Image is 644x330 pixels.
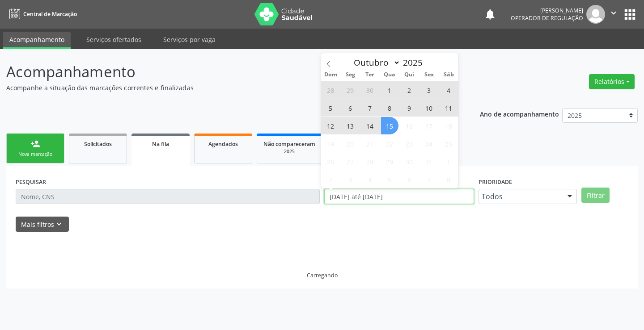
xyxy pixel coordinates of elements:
button: Filtrar [581,188,610,203]
div: Nova marcação [13,151,58,158]
span: Sáb [439,72,458,78]
span: Outubro 20, 2025 [342,135,359,152]
span: Outubro 5, 2025 [322,99,339,117]
span: Outubro 17, 2025 [420,117,438,134]
button: Mais filtroskeyboard_arrow_down [16,217,69,232]
span: Seg [340,72,360,78]
span: Operador de regulação [511,14,583,22]
span: Sex [419,72,439,78]
span: Outubro 28, 2025 [361,153,379,170]
span: Outubro 13, 2025 [342,117,359,134]
div: person_add [30,139,40,149]
select: Month [350,56,401,69]
div: 2025 [263,148,315,155]
span: Não compareceram [263,140,315,148]
span: Dom [321,72,341,78]
span: Outubro 3, 2025 [420,81,438,99]
span: Outubro 9, 2025 [401,99,418,117]
p: Ano de acompanhamento [480,108,559,119]
span: Outubro 26, 2025 [322,153,339,170]
span: Novembro 4, 2025 [361,171,379,188]
span: Qui [399,72,419,78]
span: Novembro 5, 2025 [381,171,398,188]
input: Selecione um intervalo [324,189,474,204]
span: Outubro 30, 2025 [401,153,418,170]
a: Central de Marcação [6,7,77,21]
span: Na fila [152,140,169,148]
i:  [609,8,619,18]
span: Outubro 19, 2025 [322,135,339,152]
a: Serviços ofertados [80,32,148,47]
div: Carregando [307,272,338,279]
span: Central de Marcação [23,10,77,18]
span: Outubro 11, 2025 [440,99,458,117]
span: Novembro 6, 2025 [401,171,418,188]
div: [PERSON_NAME] [511,7,583,14]
span: Novembro 3, 2025 [342,171,359,188]
span: Qua [380,72,399,78]
button: Relatórios [589,74,635,89]
span: Outubro 10, 2025 [420,99,438,117]
span: Setembro 28, 2025 [322,81,339,99]
span: Novembro 2, 2025 [322,171,339,188]
input: Nome, CNS [16,189,320,204]
span: Outubro 31, 2025 [420,153,438,170]
span: Outubro 24, 2025 [420,135,438,152]
span: Novembro 7, 2025 [420,171,438,188]
span: Outubro 15, 2025 [381,117,398,134]
span: Outubro 27, 2025 [342,153,359,170]
span: Outubro 7, 2025 [361,99,379,117]
span: Novembro 8, 2025 [440,171,458,188]
span: Outubro 18, 2025 [440,117,458,134]
span: Setembro 29, 2025 [342,81,359,99]
span: Todos [482,192,559,201]
span: Outubro 1, 2025 [381,81,398,99]
span: Outubro 16, 2025 [401,117,418,134]
button: apps [622,7,638,22]
span: Outubro 14, 2025 [361,117,379,134]
button:  [605,5,622,24]
span: Outubro 21, 2025 [361,135,379,152]
img: img [586,5,605,24]
a: Serviços por vaga [157,32,222,47]
button: notifications [484,8,496,21]
span: Outubro 2, 2025 [401,81,418,99]
span: Outubro 6, 2025 [342,99,359,117]
span: Outubro 29, 2025 [381,153,398,170]
span: Outubro 4, 2025 [440,81,458,99]
span: Setembro 30, 2025 [361,81,379,99]
span: Outubro 8, 2025 [381,99,398,117]
span: Outubro 12, 2025 [322,117,339,134]
a: Acompanhamento [3,32,71,49]
input: Year [400,57,430,68]
label: Prioridade [479,175,512,189]
span: Agendados [208,140,238,148]
p: Acompanhamento [6,61,448,83]
span: Outubro 25, 2025 [440,135,458,152]
i: keyboard_arrow_down [54,219,64,229]
span: Novembro 1, 2025 [440,153,458,170]
span: Ter [360,72,380,78]
span: Outubro 23, 2025 [401,135,418,152]
label: PESQUISAR [16,175,46,189]
span: Outubro 22, 2025 [381,135,398,152]
span: Solicitados [84,140,112,148]
p: Acompanhe a situação das marcações correntes e finalizadas [6,83,448,92]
